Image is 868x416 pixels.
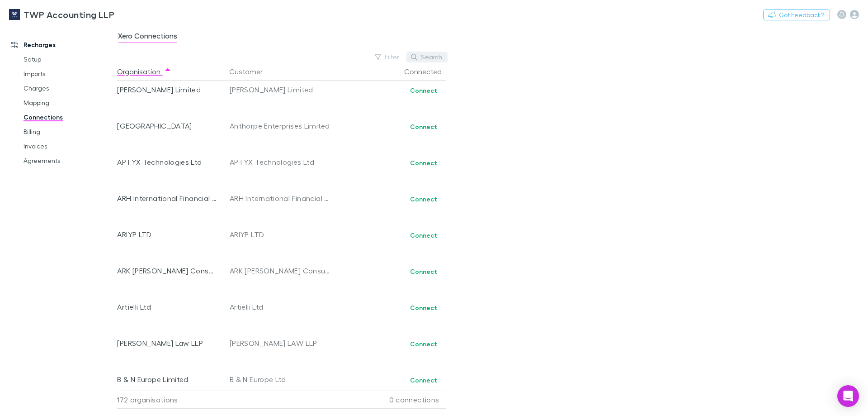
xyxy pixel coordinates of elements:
div: ARIYP LTD [230,216,331,253]
button: Filter [370,52,405,62]
a: Billing [14,124,122,139]
img: TWP Accounting LLP's Logo [9,9,20,20]
div: [PERSON_NAME] Law LLP [117,325,217,361]
a: Charges [14,81,122,96]
div: ARK [PERSON_NAME] Consulting Ltd [117,253,217,289]
div: ARH International Financial Consulting Limited [230,180,331,216]
div: B & N Europe Ltd [230,361,331,397]
button: Connect [404,194,443,205]
div: ARH International Financial Consulting Limited [117,180,217,216]
button: Connect [404,302,443,313]
a: Agreements [14,153,122,168]
button: Connect [404,121,443,132]
button: Got Feedback? [763,10,830,20]
span: Xero Connections [118,31,177,43]
button: Connect [404,230,443,241]
button: Connect [404,266,443,277]
button: Customer [229,62,274,81]
div: APTYX Technologies Ltd [230,144,331,180]
div: B & N Europe Limited [117,361,217,397]
div: [PERSON_NAME] LAW LLP [230,325,331,361]
button: Connect [404,85,443,96]
a: Mapping [14,96,122,110]
a: Connections [14,110,122,124]
button: Organisation [117,62,171,81]
h3: TWP Accounting LLP [24,9,114,20]
button: Connect [404,339,443,349]
div: [PERSON_NAME] Limited [117,72,217,108]
button: Connect [404,375,443,386]
div: APTYX Technologies Ltd [117,144,217,180]
div: 172 organisations [117,391,226,409]
button: Search [406,52,448,62]
button: Connected [404,62,453,81]
div: [PERSON_NAME] Limited [230,72,331,108]
a: Setup [14,52,122,67]
div: Open Intercom Messenger [837,385,859,407]
div: ARK [PERSON_NAME] Consulting Ltd [230,253,331,289]
a: Invoices [14,139,122,153]
div: 0 connections [334,391,443,409]
div: Artielli Ltd [230,289,331,325]
button: Connect [404,158,443,168]
div: Artielli Ltd [117,289,217,325]
a: Imports [14,67,122,81]
div: Anthorpe Enterprises Limited [230,108,331,144]
a: Recharges [2,38,122,52]
div: [GEOGRAPHIC_DATA] [117,108,217,144]
div: ARIYP LTD [117,216,217,253]
a: TWP Accounting LLP [4,4,120,25]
